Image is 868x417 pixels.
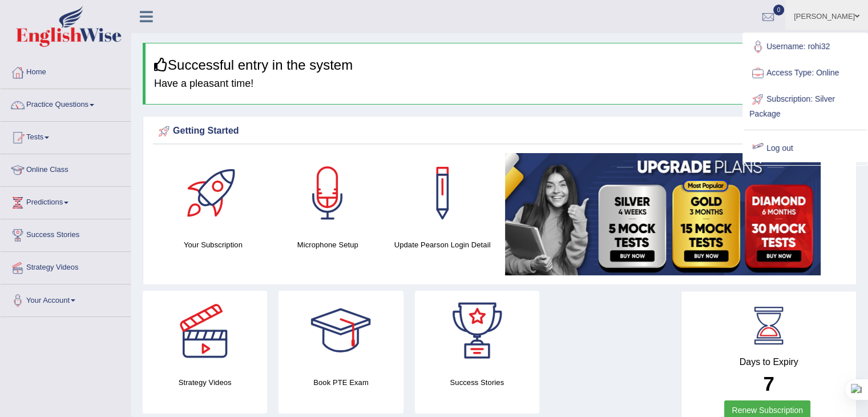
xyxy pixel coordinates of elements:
img: small5.jpg [505,153,821,275]
a: Predictions [1,187,131,215]
a: Online Class [1,154,131,183]
a: Home [1,57,131,85]
a: Success Stories [1,219,131,248]
div: Getting Started [156,123,843,140]
h4: Book PTE Exam [278,376,403,388]
span: 0 [773,5,785,15]
h4: Update Pearson Login Detail [391,239,494,251]
a: Your Account [1,284,131,313]
a: Subscription: Silver Package [744,86,867,125]
b: 7 [763,372,774,395]
a: Access Type: Online [744,60,867,86]
h3: Successful entry in the system [154,58,847,73]
a: Strategy Videos [1,252,131,280]
h4: Success Stories [415,376,539,388]
h4: Have a pleasant time! [154,78,847,90]
a: Tests [1,122,131,150]
a: Username: rohi32 [744,34,867,60]
h4: Days to Expiry [694,357,843,367]
h4: Microphone Setup [276,239,380,251]
a: Log out [744,135,867,162]
a: Practice Questions [1,89,131,118]
h4: Strategy Videos [143,376,267,388]
h4: Your Subscription [162,239,265,251]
